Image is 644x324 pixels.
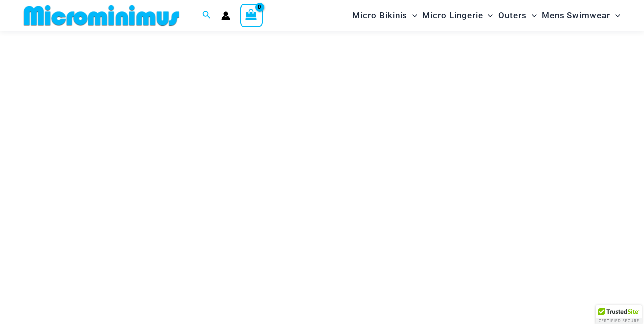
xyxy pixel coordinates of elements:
[350,3,420,28] a: Micro BikinisMenu ToggleMenu Toggle
[496,3,539,28] a: OutersMenu ToggleMenu Toggle
[240,4,263,27] a: View Shopping Cart, empty
[422,3,483,28] span: Micro Lingerie
[20,4,183,27] img: MM SHOP LOGO FLAT
[527,3,537,28] span: Menu Toggle
[539,3,623,28] a: Mens SwimwearMenu ToggleMenu Toggle
[610,3,620,28] span: Menu Toggle
[348,1,624,30] nav: Site Navigation
[420,3,495,28] a: Micro LingerieMenu ToggleMenu Toggle
[596,305,642,324] div: TrustedSite Certified
[542,3,610,28] span: Mens Swimwear
[407,3,417,28] span: Menu Toggle
[202,9,211,22] a: Search icon link
[498,3,527,28] span: Outers
[352,3,407,28] span: Micro Bikinis
[483,3,493,28] span: Menu Toggle
[221,11,230,20] a: Account icon link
